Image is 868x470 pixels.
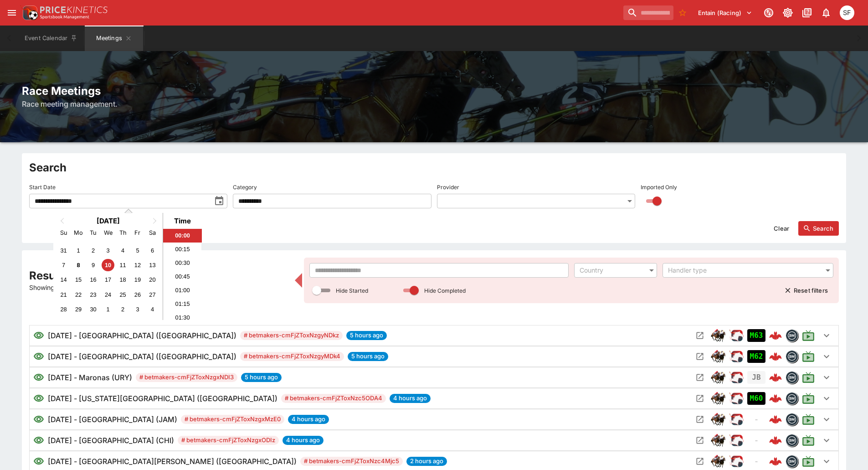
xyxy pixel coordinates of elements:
span: 2 hours ago [406,457,447,466]
li: 00:30 [163,256,202,270]
div: Choose Tuesday, September 16th, 2025 [87,274,99,286]
div: horse_racing [711,391,725,406]
li: 00:45 [163,270,202,284]
img: betmakers.png [786,455,798,467]
button: Open Meeting [693,370,707,385]
div: Choose Thursday, September 4th, 2025 [117,244,129,257]
img: racing.png [729,412,744,427]
div: Wednesday [102,227,114,239]
div: betmakers [786,329,798,342]
svg: Visible [33,414,44,425]
div: betmakers [786,455,798,468]
svg: Visible [33,372,44,383]
div: Choose Thursday, October 2nd, 2025 [117,303,129,315]
h6: [DATE] - Maronas (URY) [48,372,132,383]
svg: Visible [33,351,44,362]
div: Time [165,217,199,225]
h6: [DATE] - [US_STATE][GEOGRAPHIC_DATA] ([GEOGRAPHIC_DATA]) [48,393,277,404]
div: betmakers [786,392,798,405]
img: Sportsbook Management [40,15,89,19]
svg: Visible [33,393,44,404]
svg: Live [802,413,815,426]
div: ParallelRacing Handler [729,349,744,364]
span: 5 hours ago [241,373,282,382]
div: Choose Tuesday, September 9th, 2025 [87,259,99,271]
img: logo-cerberus--red.svg [769,329,782,342]
div: Choose Thursday, September 25th, 2025 [117,289,129,301]
svg: Live [802,434,815,447]
div: Choose Sunday, August 31st, 2025 [57,244,70,257]
div: Saturday [146,227,159,239]
img: racing.png [729,391,744,406]
button: Open Meeting [693,454,707,469]
div: betmakers [786,350,798,363]
svg: Visible [33,435,44,446]
div: Sunday [57,227,70,239]
button: Reset filters [779,283,833,298]
button: Open Meeting [693,433,707,448]
img: betmakers.png [786,434,798,446]
div: ParallelRacing Handler [729,391,744,406]
div: Imported to Jetbet as OPEN [747,392,765,405]
div: horse_racing [711,454,725,469]
h6: Race meeting management. [22,98,846,109]
img: horse_racing.png [711,412,725,427]
button: Clear [768,221,795,236]
div: Choose Thursday, September 11th, 2025 [117,259,129,271]
img: racing.png [729,349,744,364]
img: horse_racing.png [711,433,725,448]
h6: [DATE] - [GEOGRAPHIC_DATA][PERSON_NAME] ([GEOGRAPHIC_DATA]) [48,456,297,467]
div: Thursday [117,227,129,239]
div: Choose Thursday, September 18th, 2025 [117,274,129,286]
li: 00:15 [163,243,202,256]
button: Open Meeting [693,391,707,406]
img: PriceKinetics Logo [20,4,38,22]
button: Meetings [85,26,143,51]
div: Choose Friday, September 26th, 2025 [131,289,144,301]
button: toggle date time picker [211,193,227,209]
p: Start Date [29,183,56,191]
div: Choose Date and Time [53,213,201,320]
div: betmakers [786,371,798,384]
div: horse_racing [711,412,725,427]
div: Choose Tuesday, September 23rd, 2025 [87,289,99,301]
button: Next Month [148,214,163,228]
div: Choose Monday, September 29th, 2025 [72,303,85,315]
img: logo-cerberus--red.svg [769,350,782,363]
h2: Results [29,269,289,283]
div: ParallelRacing Handler [729,433,744,448]
img: logo-cerberus--red.svg [769,434,782,447]
svg: Live [802,350,815,363]
div: ParallelRacing Handler [729,454,744,469]
div: Choose Friday, September 12th, 2025 [131,259,144,271]
div: Sugaluopea Filipaina [840,5,854,20]
span: # betmakers-cmFjZToxNzgyNDkz [240,331,343,340]
h2: Search [29,160,839,175]
span: 4 hours ago [282,436,324,445]
button: Search [798,221,839,236]
img: horse_racing.png [711,391,725,406]
button: No Bookmarks [675,5,690,20]
img: racing.png [729,370,744,385]
div: Choose Saturday, September 13th, 2025 [146,259,159,271]
span: # betmakers-cmFjZToxNzc5ODA4 [281,394,386,403]
h6: [DATE] - [GEOGRAPHIC_DATA] (CHI) [48,435,174,446]
h6: [DATE] - [GEOGRAPHIC_DATA] ([GEOGRAPHIC_DATA]) [48,351,236,362]
div: Choose Sunday, September 21st, 2025 [57,289,70,301]
div: Choose Saturday, September 27th, 2025 [146,289,159,301]
img: betmakers.png [786,372,798,383]
span: # betmakers-cmFjZToxNzgyMDk4 [240,352,344,361]
div: betmakers [786,434,798,447]
div: Friday [131,227,144,239]
div: Choose Sunday, September 14th, 2025 [57,274,70,286]
span: # betmakers-cmFjZToxNzgxNDI3 [136,373,237,382]
button: Sugaluopea Filipaina [837,3,857,23]
button: open drawer [4,5,20,21]
button: Event Calendar [19,26,83,51]
img: racing.png [729,433,744,448]
svg: Visible [33,456,44,467]
img: PriceKinetics [40,6,108,13]
img: logo-cerberus--red.svg [769,371,782,384]
div: horse_racing [711,433,725,448]
div: Choose Friday, September 19th, 2025 [131,274,144,286]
